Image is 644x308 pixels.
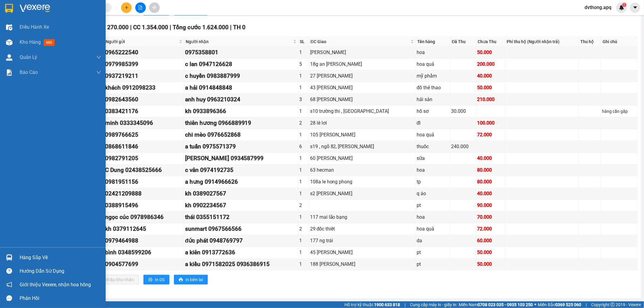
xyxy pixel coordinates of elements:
[451,107,475,115] div: 30.000
[405,301,405,308] span: |
[299,237,308,244] div: 1
[44,39,55,46] span: mới
[477,154,504,162] div: 40.000
[311,38,410,45] span: ĐC Giao
[105,119,183,128] div: minh 0333345096
[299,249,308,256] div: 1
[96,55,101,60] span: down
[417,131,449,138] div: hoa quả
[538,301,581,308] span: Miền Bắc
[185,236,297,245] div: đức phát 0948769797
[186,38,292,45] span: Người nhận
[310,107,415,115] div: s10 trường thi , [GEOGRAPHIC_DATA]
[417,49,449,56] div: hoa
[20,39,41,45] span: Kho hàng
[610,303,615,307] span: copyright
[185,60,297,69] div: c lan 0947126628
[310,119,415,127] div: 28 lê lơi
[299,260,308,268] div: 1
[417,96,449,103] div: hải sản
[299,84,308,91] div: 1
[410,301,457,308] span: Cung cấp máy in - giấy in:
[6,54,12,61] img: warehouse-icon
[310,96,415,103] div: 68 [PERSON_NAME]
[105,83,183,92] div: khách 0912098233
[230,24,232,31] span: |
[185,83,297,92] div: a hải 0914848848
[20,267,101,276] div: Hướng dẫn sử dụng
[6,69,12,76] img: solution-icon
[417,260,449,268] div: pt
[6,254,12,261] img: warehouse-icon
[477,225,504,233] div: 72.000
[20,68,38,76] span: Báo cáo
[185,224,297,233] div: sunmart 0967566566
[233,24,245,31] span: TH 0
[124,5,129,10] span: plus
[477,131,504,138] div: 72.000
[630,2,640,13] button: caret-down
[20,281,91,288] span: Giới thiệu Vexere, nhận hoa hồng
[417,84,449,91] div: đồ thẻ thao
[185,248,297,257] div: a kiên 0913772636
[299,107,308,115] div: 1
[185,107,297,116] div: kh 0933896366
[633,5,638,10] span: caret-down
[299,166,308,174] div: 1
[179,278,183,282] span: printer
[20,253,101,262] div: Hàng sắp về
[299,49,308,56] div: 1
[185,71,297,81] div: c huyền 0983887999
[310,213,415,221] div: 117 mai lão bạng
[477,260,504,268] div: 50.000
[105,48,183,57] div: 0965222540
[105,224,183,233] div: kh 0379112645
[416,37,450,47] th: Tên hàng
[344,301,400,308] span: Hỗ trợ kỹ thuật:
[6,39,12,46] img: warehouse-icon
[417,225,449,233] div: hoa quả
[417,60,449,68] div: hoa quả
[310,178,415,186] div: 108a le hong phong
[106,38,178,45] span: Người gửi
[623,3,625,7] span: 1
[310,249,415,256] div: 45 [PERSON_NAME]
[185,177,297,186] div: a hưng 0914966626
[105,248,183,257] div: bình 0348599206
[105,142,183,151] div: 0868611846
[310,131,415,138] div: 105 [PERSON_NAME]
[417,107,449,115] div: hồ sơ
[476,37,505,47] th: Chưa Thu
[310,154,415,162] div: 60 [PERSON_NAME]
[477,178,504,186] div: 80.000
[105,189,183,198] div: 02421209888
[185,142,297,151] div: a tuấn 0975571379
[299,143,308,150] div: 6
[459,301,533,308] span: Miền Nam
[20,294,101,303] div: Phản hồi
[173,24,229,31] span: Tổng cước 1.624.000
[6,268,12,274] span: question-circle
[20,53,37,61] span: Quản Lý
[130,24,132,31] span: |
[185,166,297,175] div: c vân 0974192735
[185,201,297,210] div: kh 0902234567
[299,131,308,138] div: 1
[105,177,183,186] div: 0981951156
[477,72,504,80] div: 40.000
[185,95,297,104] div: anh huy 0963210324
[310,190,415,197] div: s2 [PERSON_NAME]
[417,202,449,209] div: pt
[105,260,183,269] div: 0904577699
[170,24,171,31] span: |
[149,2,160,13] button: aim
[298,37,309,47] th: SL
[105,107,183,116] div: 0383421176
[20,23,49,31] span: Điều hành xe
[135,2,146,13] button: file-add
[299,96,308,103] div: 3
[477,190,504,197] div: 40.000
[98,24,129,31] span: CR 270.000
[6,295,12,301] span: message
[148,278,152,282] span: printer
